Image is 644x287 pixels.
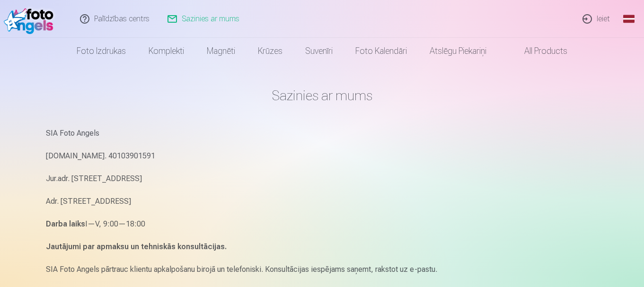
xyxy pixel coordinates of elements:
[418,38,498,64] a: Atslēgu piekariņi
[137,38,195,64] a: Komplekti
[195,38,247,64] a: Magnēti
[344,38,418,64] a: Foto kalendāri
[294,38,344,64] a: Suvenīri
[46,242,227,251] strong: Jautājumi par apmaksu un tehniskās konsultācijas.
[498,38,579,64] a: All products
[46,263,599,276] p: SIA Foto Angels pārtrauc klientu apkalpošanu birojā un telefoniski. Konsultācijas iespējams saņem...
[4,4,58,34] img: /fa1
[46,219,85,228] strong: Darba laiks
[46,172,599,185] p: Jur.adr. [STREET_ADDRESS]
[46,195,599,208] p: Adr. [STREET_ADDRESS]
[46,87,599,104] h1: Sazinies ar mums
[46,127,599,140] p: SIA Foto Angels
[46,149,599,163] p: [DOMAIN_NAME]. 40103901591
[247,38,294,64] a: Krūzes
[65,38,137,64] a: Foto izdrukas
[46,217,599,231] p: I—V, 9:00—18:00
